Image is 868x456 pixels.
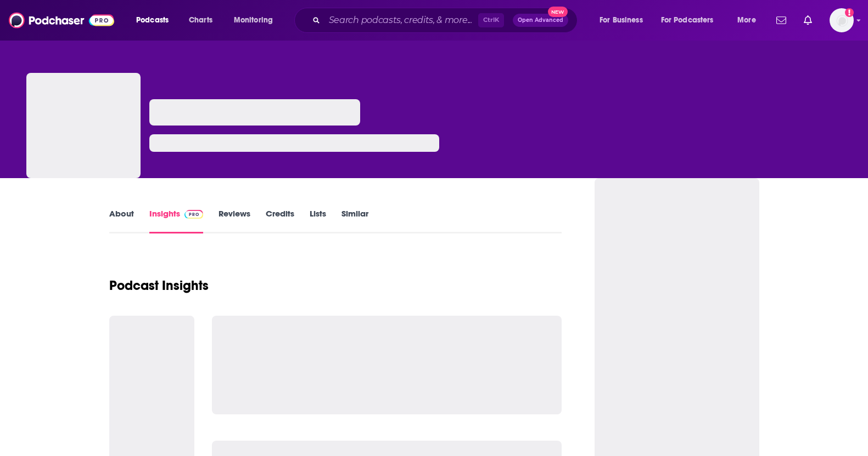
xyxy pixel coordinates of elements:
[845,8,854,17] svg: Add a profile image
[226,12,287,29] button: open menu
[184,210,204,219] img: Podchaser Pro
[219,208,250,233] a: Reviews
[109,277,209,294] h1: Podcast Insights
[518,18,563,23] span: Open Advanced
[799,11,816,30] a: Show notifications dropdown
[737,13,756,28] span: More
[182,12,219,29] a: Charts
[149,208,204,233] a: InsightsPodchaser Pro
[341,208,368,233] a: Similar
[830,8,854,32] span: Logged in as evankrask
[600,13,643,28] span: For Business
[513,14,568,27] button: Open AdvancedNew
[661,13,714,28] span: For Podcasters
[654,12,730,29] button: open menu
[234,13,273,28] span: Monitoring
[548,7,568,17] span: New
[109,208,134,233] a: About
[310,208,326,233] a: Lists
[592,12,657,29] button: open menu
[478,13,504,27] span: Ctrl K
[830,8,854,32] img: User Profile
[266,208,294,233] a: Credits
[324,12,478,29] input: Search podcasts, credits, & more...
[730,12,770,29] button: open menu
[136,13,169,28] span: Podcasts
[189,13,212,28] span: Charts
[128,12,183,29] button: open menu
[9,10,114,31] img: Podchaser - Follow, Share and Rate Podcasts
[772,11,791,30] a: Show notifications dropdown
[830,8,854,32] button: Show profile menu
[305,8,588,33] div: Search podcasts, credits, & more...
